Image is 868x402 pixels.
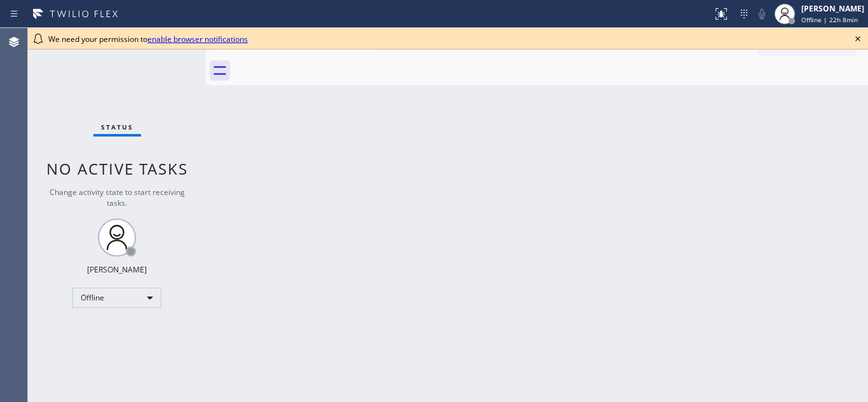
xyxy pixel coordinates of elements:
div: [PERSON_NAME] [801,3,864,14]
a: enable browser notifications [147,34,248,44]
span: We need your permission to [48,34,248,44]
span: No active tasks [46,158,188,179]
div: [PERSON_NAME] [87,264,147,275]
button: Mute [753,5,771,23]
span: Status [101,123,133,131]
span: Offline | 22h 8min [801,15,858,24]
div: Offline [72,288,161,308]
span: Change activity state to start receiving tasks. [50,187,185,208]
